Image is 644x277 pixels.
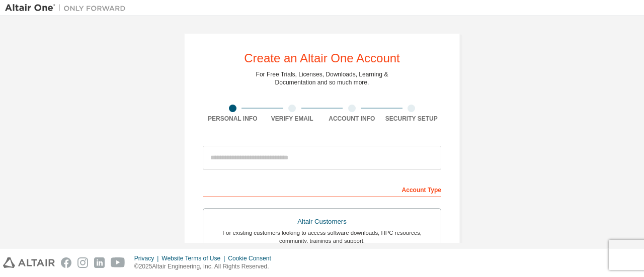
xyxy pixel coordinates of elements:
[209,229,435,245] div: For existing customers looking to access software downloads, HPC resources, community, trainings ...
[244,52,400,64] div: Create an Altair One Account
[162,254,228,262] div: Website Terms of Use
[263,115,323,123] div: Verify Email
[94,257,105,268] img: linkedin.svg
[3,257,55,268] img: altair_logo.svg
[203,115,263,123] div: Personal Info
[134,262,277,271] p: © 2025 Altair Engineering, Inc. All Rights Reserved.
[228,254,277,262] div: Cookie Consent
[77,257,88,268] img: instagram.svg
[111,257,125,268] img: youtube.svg
[61,257,71,268] img: facebook.svg
[256,70,388,86] div: For Free Trials, Licenses, Downloads, Learning & Documentation and so much more.
[382,115,442,123] div: Security Setup
[134,254,162,262] div: Privacy
[322,115,382,123] div: Account Info
[209,215,435,229] div: Altair Customers
[5,3,131,13] img: Altair One
[203,181,441,197] div: Account Type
